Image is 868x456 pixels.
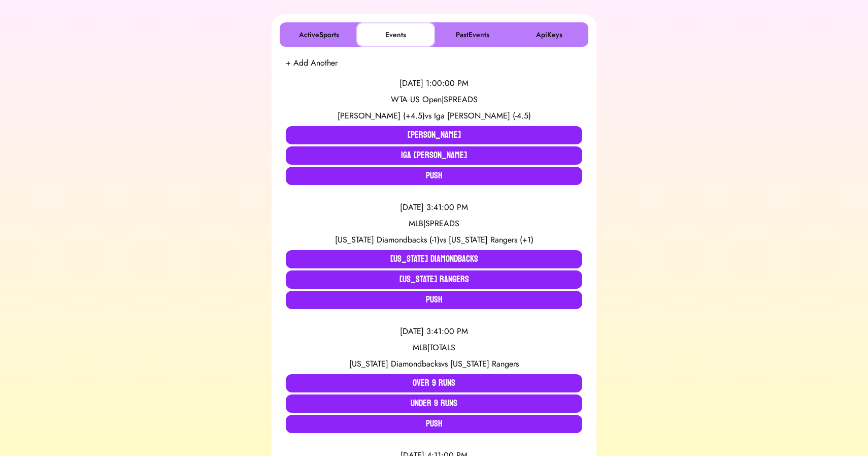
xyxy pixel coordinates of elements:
[449,234,533,246] span: [US_STATE] Rangers (+1)
[286,126,582,144] button: [PERSON_NAME]
[286,201,582,214] div: [DATE] 3:41:00 PM
[434,110,531,121] span: Iga [PERSON_NAME] (-4.5)
[282,24,356,45] button: ActiveSports
[286,358,582,370] div: vs
[450,358,519,370] span: [US_STATE] Rangers
[286,394,582,413] button: Under 9 Runs
[338,110,425,121] span: [PERSON_NAME] (+4.5)
[512,24,586,45] button: ApiKeys
[286,57,338,69] button: + Add Another
[286,291,582,309] button: Push
[286,110,582,122] div: vs
[286,270,582,289] button: [US_STATE] Rangers
[286,325,582,338] div: [DATE] 3:41:00 PM
[286,167,582,185] button: Push
[286,374,582,392] button: Over 9 Runs
[286,77,582,89] div: [DATE] 1:00:00 PM
[286,250,582,268] button: [US_STATE] Diamondbacks
[286,415,582,433] button: Push
[286,234,582,246] div: vs
[335,234,440,246] span: [US_STATE] Diamondbacks (-1)
[286,342,582,354] div: MLB | TOTALS
[286,218,582,230] div: MLB | SPREADS
[286,146,582,165] button: Iga [PERSON_NAME]
[358,24,433,45] button: Events
[349,358,441,370] span: [US_STATE] Diamondbacks
[435,24,510,45] button: PastEvents
[286,94,582,106] div: WTA US Open | SPREADS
